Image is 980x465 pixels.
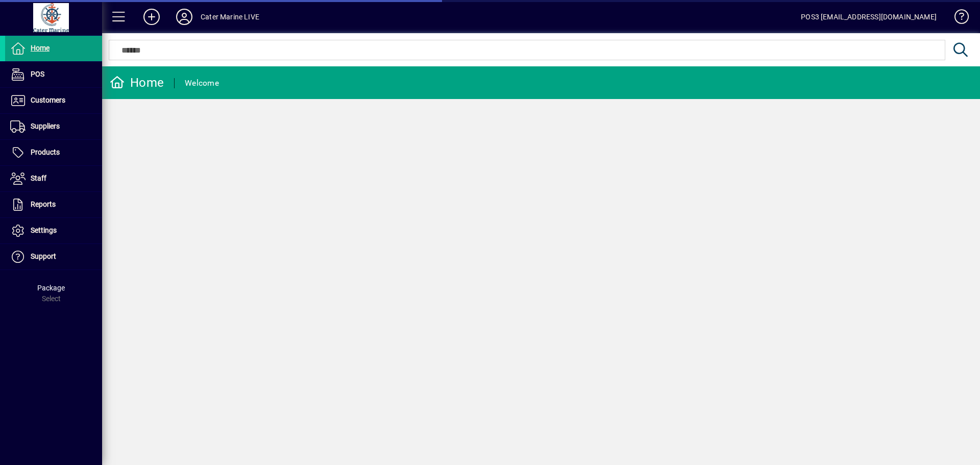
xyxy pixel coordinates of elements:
[31,200,56,208] span: Reports
[31,226,57,234] span: Settings
[947,2,967,35] a: Knowledge Base
[5,114,102,139] a: Suppliers
[31,148,60,156] span: Products
[5,218,102,243] a: Settings
[31,252,56,260] span: Support
[31,122,60,130] span: Suppliers
[110,75,164,91] div: Home
[5,192,102,217] a: Reports
[5,62,102,87] a: POS
[201,9,259,25] div: Cater Marine LIVE
[168,8,201,26] button: Profile
[5,88,102,113] a: Customers
[135,8,168,26] button: Add
[31,70,44,78] span: POS
[801,9,937,25] div: POS3 [EMAIL_ADDRESS][DOMAIN_NAME]
[5,244,102,270] a: Support
[185,75,219,91] div: Welcome
[31,96,65,104] span: Customers
[31,174,46,182] span: Staff
[31,44,50,52] span: Home
[37,284,65,292] span: Package
[5,140,102,165] a: Products
[5,166,102,191] a: Staff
